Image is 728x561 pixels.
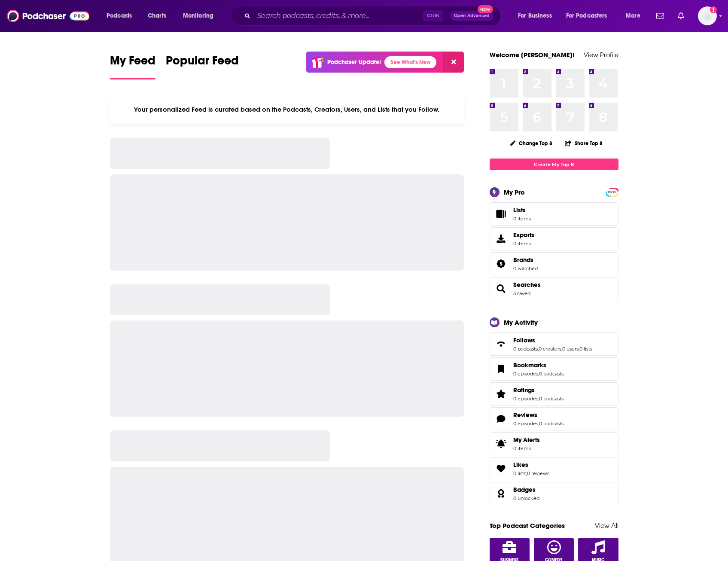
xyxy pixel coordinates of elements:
[166,53,239,73] span: Popular Feed
[538,421,539,427] span: ,
[513,241,534,247] span: 0 items
[490,227,618,250] a: Exports
[513,461,528,469] span: Likes
[513,256,533,264] span: Brands
[142,9,171,23] a: Charts
[493,258,510,270] a: Brands
[674,9,688,23] a: Show notifications dropdown
[493,438,510,450] span: My Alerts
[539,346,561,352] a: 0 creators
[513,486,539,494] a: Badges
[513,470,526,476] a: 0 lists
[513,346,538,352] a: 0 podcasts
[513,411,537,419] span: Reviews
[493,463,510,475] a: Likes
[478,5,493,13] span: New
[504,188,525,196] div: My Pro
[564,135,603,152] button: Share Top 8
[513,231,534,239] span: Exports
[493,363,510,375] a: Bookmarks
[584,51,618,59] a: View Profile
[513,206,526,214] span: Lists
[513,495,539,501] a: 0 unlocked
[513,445,540,451] span: 0 items
[513,361,564,369] a: Bookmarks
[504,318,538,326] div: My Activity
[579,346,579,352] span: ,
[513,265,538,271] a: 0 watched
[177,9,225,23] button: open menu
[107,10,132,22] span: Podcasts
[490,357,618,381] span: Bookmarks
[579,346,592,352] a: 0 lists
[698,6,717,25] img: User Profile
[512,9,563,23] button: open menu
[710,6,717,13] svg: Add a profile image
[539,396,564,402] a: 0 podcasts
[493,488,510,500] a: Badges
[493,388,510,400] a: Ratings
[607,189,617,195] span: PRO
[513,371,538,377] a: 0 episodes
[110,53,155,79] a: My Feed
[490,51,575,59] a: Welcome [PERSON_NAME]!
[254,9,423,23] input: Search podcasts, credits, & more...
[539,421,564,427] a: 0 podcasts
[238,6,509,26] div: Search podcasts, credits, & more...
[327,58,381,66] p: Podchaser Update!
[493,283,510,295] a: Searches
[538,371,539,377] span: ,
[513,386,564,394] a: Ratings
[493,233,510,245] span: Exports
[490,382,618,406] span: Ratings
[384,56,436,68] a: See What's New
[513,281,541,289] a: Searches
[538,346,539,352] span: ,
[560,9,620,23] button: open menu
[110,95,464,124] div: Your personalized Feed is curated based on the Podcasts, Creators, Users, and Lists that you Follow.
[513,206,531,214] span: Lists
[513,361,546,369] span: Bookmarks
[513,486,536,494] span: Badges
[513,290,530,296] a: 3 saved
[626,10,640,22] span: More
[490,432,618,455] a: My Alerts
[513,336,592,344] a: Follows
[538,396,539,402] span: ,
[148,10,166,22] span: Charts
[454,14,490,18] span: Open Advanced
[698,6,717,25] button: Show profile menu
[513,256,538,264] a: Brands
[526,470,527,476] span: ,
[513,216,531,222] span: 0 items
[513,396,538,402] a: 0 episodes
[493,338,510,350] a: Follows
[595,521,618,530] a: View All
[513,411,564,419] a: Reviews
[166,53,239,79] a: Popular Feed
[450,11,493,21] button: Open AdvancedNew
[518,10,552,22] span: For Business
[490,482,618,505] span: Badges
[7,8,89,24] img: Podchaser - Follow, Share and Rate Podcasts
[110,53,155,73] span: My Feed
[513,421,538,427] a: 0 episodes
[493,208,510,220] span: Lists
[505,138,558,149] button: Change Top 8
[513,386,535,394] span: Ratings
[423,10,443,21] span: Ctrl K
[490,457,618,480] span: Likes
[566,10,607,22] span: For Podcasters
[607,189,617,195] a: PRO
[527,470,549,476] a: 0 reviews
[561,346,562,352] span: ,
[653,9,667,23] a: Show notifications dropdown
[490,521,565,530] a: Top Podcast Categories
[513,336,535,344] span: Follows
[101,9,143,23] button: open menu
[539,371,564,377] a: 0 podcasts
[490,202,618,226] a: Lists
